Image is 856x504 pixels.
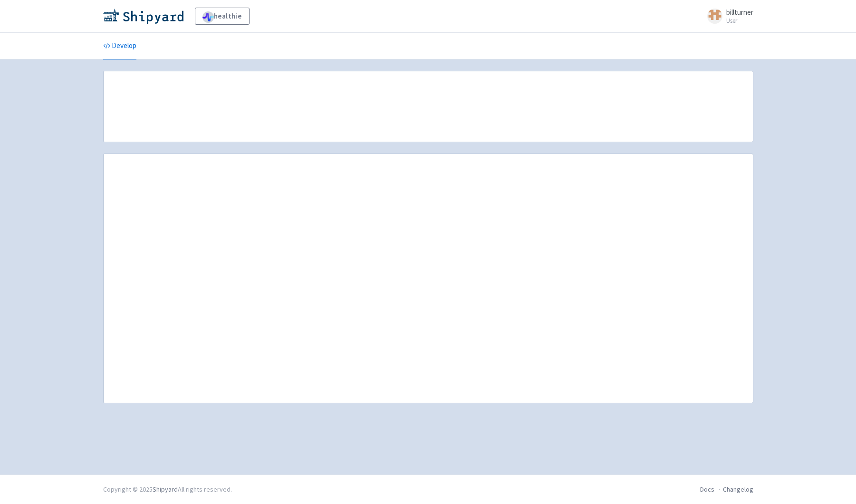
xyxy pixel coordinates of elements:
[726,18,753,24] small: User
[700,485,714,494] a: Docs
[103,33,136,59] a: Develop
[726,8,753,17] span: billturner
[702,9,753,24] a: billturner User
[723,485,753,494] a: Changelog
[153,485,178,494] a: Shipyard
[195,8,250,25] a: healthie
[103,485,232,494] div: Copyright © 2025 All rights reserved.
[103,9,183,24] img: Shipyard logo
